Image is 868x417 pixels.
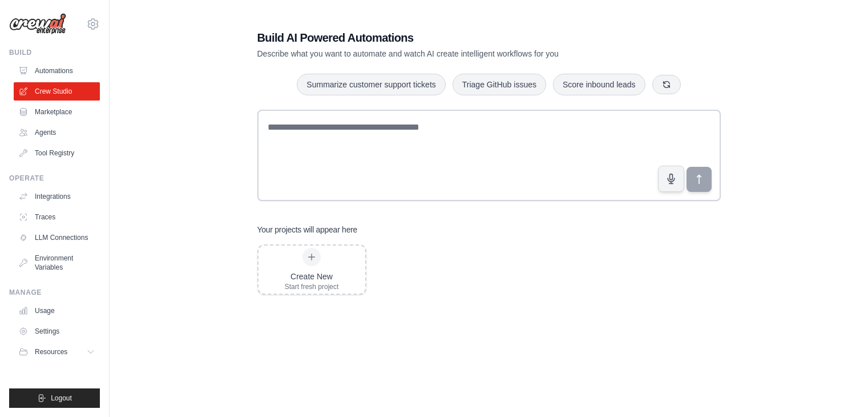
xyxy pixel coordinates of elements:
div: Create New [285,271,339,282]
a: LLM Connections [14,228,100,247]
a: Settings [14,322,100,340]
img: Logo [9,13,66,35]
a: Marketplace [14,103,100,121]
button: Triage GitHub issues [453,74,546,95]
span: Logout [51,394,72,403]
a: Agents [14,123,100,142]
div: Build [9,48,100,57]
a: Usage [14,302,100,320]
button: Score inbound leads [553,74,645,95]
h1: Build AI Powered Automations [257,30,641,46]
a: Automations [14,62,100,80]
button: Logout [9,388,100,408]
button: Resources [14,343,100,361]
div: Operate [9,174,100,183]
h3: Your projects will appear here [257,224,358,235]
a: Integrations [14,187,100,206]
p: Describe what you want to automate and watch AI create intelligent workflows for you [257,48,641,59]
div: Start fresh project [285,282,339,291]
a: Traces [14,208,100,226]
button: Get new suggestions [652,75,681,94]
span: Resources [35,347,67,356]
div: Manage [9,288,100,297]
button: Summarize customer support tickets [297,74,445,95]
a: Environment Variables [14,249,100,276]
a: Tool Registry [14,144,100,162]
button: Click to speak your automation idea [658,166,684,192]
a: Crew Studio [14,82,100,101]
